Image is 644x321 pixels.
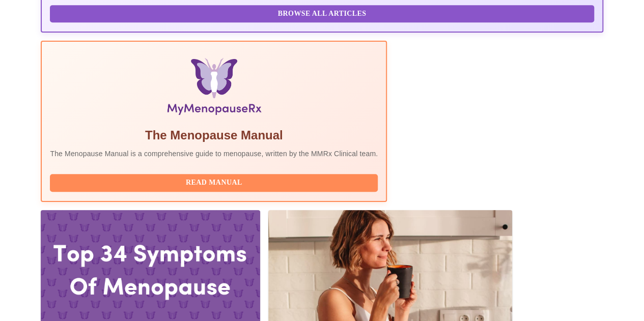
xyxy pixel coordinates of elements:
[50,149,378,159] p: The Menopause Manual is a comprehensive guide to menopause, written by the MMRx Clinical team.
[50,5,594,23] button: Browse All Articles
[50,127,378,143] h5: The Menopause Manual
[102,58,326,119] img: Menopause Manual
[50,178,380,186] a: Read Manual
[60,8,583,20] span: Browse All Articles
[50,9,596,17] a: Browse All Articles
[50,174,378,192] button: Read Manual
[60,177,368,189] span: Read Manual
